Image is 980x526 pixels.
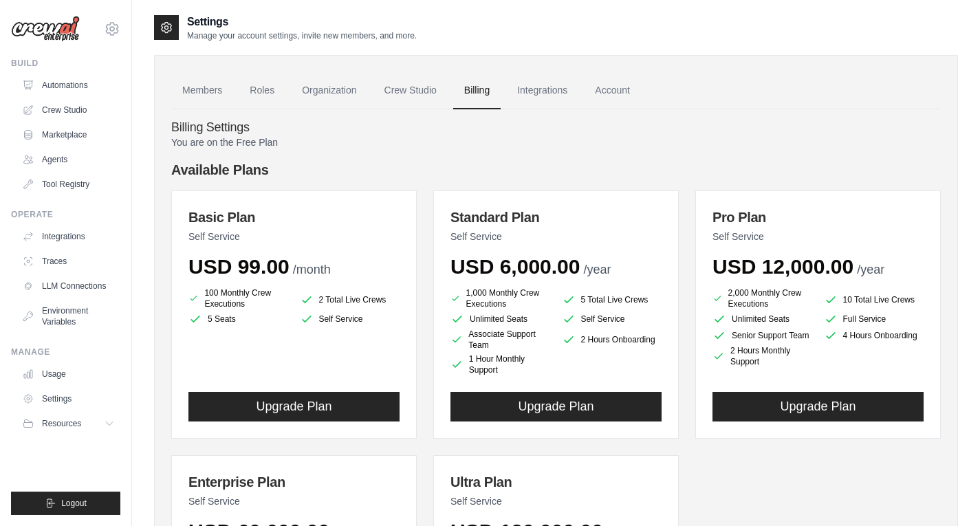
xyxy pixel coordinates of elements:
a: Integrations [17,226,120,248]
a: Agents [17,149,120,171]
button: Upgrade Plan [712,392,924,421]
a: Crew Studio [17,99,120,121]
li: 2,000 Monthly Crew Executions [712,287,813,309]
a: Billing [453,72,501,109]
li: 5 Total Live Crews [562,290,662,309]
a: Marketplace [17,124,120,146]
h3: Pro Plan [712,208,924,227]
a: Roles [239,72,285,109]
h3: Ultra Plan [450,472,662,492]
span: Resources [42,418,81,429]
a: Traces [17,250,120,272]
a: Environment Variables [17,300,120,333]
h3: Basic Plan [188,208,400,227]
div: Manage [11,347,120,358]
li: 2 Hours Onboarding [562,329,662,351]
div: Operate [11,209,120,220]
a: Settings [17,388,120,410]
p: Self Service [450,230,662,243]
a: Tool Registry [17,173,120,195]
li: Associate Support Team [450,329,551,351]
li: 10 Total Live Crews [824,290,924,309]
li: Unlimited Seats [712,312,813,326]
h2: Settings [187,14,417,30]
a: Organization [291,72,367,109]
button: Upgrade Plan [188,392,400,421]
span: USD 6,000.00 [450,255,580,278]
li: 100 Monthly Crew Executions [188,287,289,309]
a: Automations [17,74,120,96]
li: 5 Seats [188,312,289,326]
div: Build [11,58,120,69]
p: Manage your account settings, invite new members, and more. [187,30,417,41]
img: Logo [11,16,80,42]
a: LLM Connections [17,275,120,297]
h4: Available Plans [171,160,941,179]
li: 2 Total Live Crews [300,290,400,309]
h3: Standard Plan [450,208,662,227]
button: Upgrade Plan [450,392,662,421]
span: USD 12,000.00 [712,255,853,278]
h4: Billing Settings [171,120,941,135]
button: Resources [17,413,120,435]
a: Crew Studio [373,72,448,109]
span: /year [857,263,884,276]
a: Members [171,72,233,109]
li: Self Service [562,312,662,326]
h3: Enterprise Plan [188,472,400,492]
span: /year [583,263,611,276]
li: 2 Hours Monthly Support [712,345,813,367]
span: USD 99.00 [188,255,290,278]
p: Self Service [188,494,400,508]
span: Logout [61,498,87,509]
li: Self Service [300,312,400,326]
li: Senior Support Team [712,329,813,342]
span: /month [293,263,331,276]
a: Account [584,72,641,109]
a: Usage [17,363,120,385]
li: Unlimited Seats [450,312,551,326]
li: 1,000 Monthly Crew Executions [450,287,551,309]
p: Self Service [188,230,400,243]
li: 4 Hours Onboarding [824,329,924,342]
a: Integrations [506,72,578,109]
button: Logout [11,492,120,515]
li: 1 Hour Monthly Support [450,353,551,375]
p: Self Service [712,230,924,243]
p: You are on the Free Plan [171,135,941,149]
p: Self Service [450,494,662,508]
li: Full Service [824,312,924,326]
